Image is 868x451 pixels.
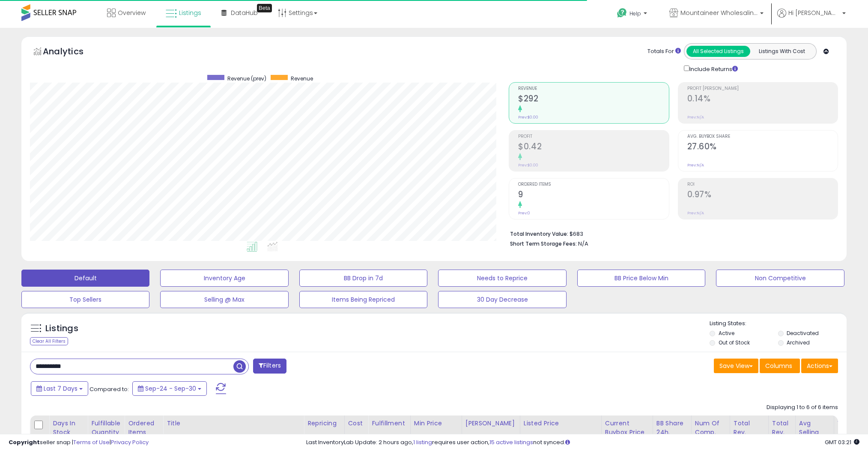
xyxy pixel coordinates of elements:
[30,337,68,345] div: Clear All Filters
[44,384,78,393] span: Last 7 Days
[179,9,201,17] span: Listings
[132,381,207,396] button: Sep-24 - Sep-30
[227,75,266,82] span: Revenue (prev)
[128,419,159,437] div: Ordered Items
[714,359,758,373] button: Save View
[687,163,704,168] small: Prev: N/A
[734,419,765,437] div: Total Rev.
[617,8,627,18] i: Get Help
[680,9,758,17] span: Mountaineer Wholesaling
[21,270,149,287] button: Default
[656,419,688,437] div: BB Share 24h.
[524,419,598,428] div: Listed Price
[772,419,792,446] div: Total Rev. Diff.
[348,419,365,428] div: Cost
[306,439,859,447] div: Last InventoryLab Update: 2 hours ago, requires user action, not synced.
[687,115,704,120] small: Prev: N/A
[43,45,100,59] h5: Analytics
[510,228,832,238] li: $683
[299,270,427,287] button: BB Drop in 7d
[111,438,149,446] a: Privacy Policy
[695,419,726,437] div: Num of Comp.
[291,75,313,82] span: Revenue
[787,329,819,337] label: Deactivated
[257,4,272,12] div: Tooltip anchor
[767,404,838,412] div: Displaying 1 to 6 of 6 items
[45,323,78,335] h5: Listings
[610,1,656,28] a: Help
[9,438,40,446] strong: Copyright
[145,384,196,393] span: Sep-24 - Sep-30
[578,240,588,248] span: N/A
[167,419,300,428] div: Title
[438,270,566,287] button: Needs to Reprice
[73,438,110,446] a: Terms of Use
[760,359,800,373] button: Columns
[710,320,847,328] p: Listing States:
[118,9,146,17] span: Overview
[719,329,734,337] label: Active
[686,46,750,57] button: All Selected Listings
[799,419,830,446] div: Avg Selling Price
[605,419,649,437] div: Current Buybox Price
[413,438,432,446] a: 1 listing
[518,142,668,153] h2: $0.42
[307,419,340,428] div: Repricing
[647,47,681,56] div: Totals For
[719,339,750,346] label: Out of Stock
[687,182,838,187] span: ROI
[510,230,568,237] b: Total Inventory Value:
[629,10,641,17] span: Help
[518,211,530,216] small: Prev: 0
[414,419,458,428] div: Min Price
[160,291,288,308] button: Selling @ Max
[687,211,704,216] small: Prev: N/A
[438,291,566,308] button: 30 Day Decrease
[518,94,668,105] h2: $292
[518,163,538,168] small: Prev: $0.00
[299,291,427,308] button: Items Being Repriced
[687,94,838,105] h2: 0.14%
[518,115,538,120] small: Prev: $0.00
[825,438,859,446] span: 2025-10-9 03:21 GMT
[750,46,814,57] button: Listings With Cost
[21,291,149,308] button: Top Sellers
[765,362,792,370] span: Columns
[510,240,577,247] b: Short Term Storage Fees:
[787,339,810,346] label: Archived
[372,419,406,428] div: Fulfillment
[687,86,838,91] span: Profit [PERSON_NAME]
[518,190,668,201] h2: 9
[465,419,516,428] div: [PERSON_NAME]
[518,86,668,91] span: Revenue
[9,439,149,447] div: seller snap | |
[777,9,846,28] a: Hi [PERSON_NAME]
[518,182,668,187] span: Ordered Items
[788,9,840,17] span: Hi [PERSON_NAME]
[687,134,838,139] span: Avg. Buybox Share
[253,359,286,374] button: Filters
[687,142,838,153] h2: 27.60%
[31,381,88,396] button: Last 7 Days
[687,190,838,201] h2: 0.97%
[53,419,84,437] div: Days In Stock
[231,9,258,17] span: DataHub
[518,134,668,139] span: Profit
[489,438,533,446] a: 15 active listings
[91,419,121,437] div: Fulfillable Quantity
[89,385,129,393] span: Compared to:
[577,270,705,287] button: BB Price Below Min
[716,270,844,287] button: Non Competitive
[677,64,748,74] div: Include Returns
[160,270,288,287] button: Inventory Age
[801,359,838,373] button: Actions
